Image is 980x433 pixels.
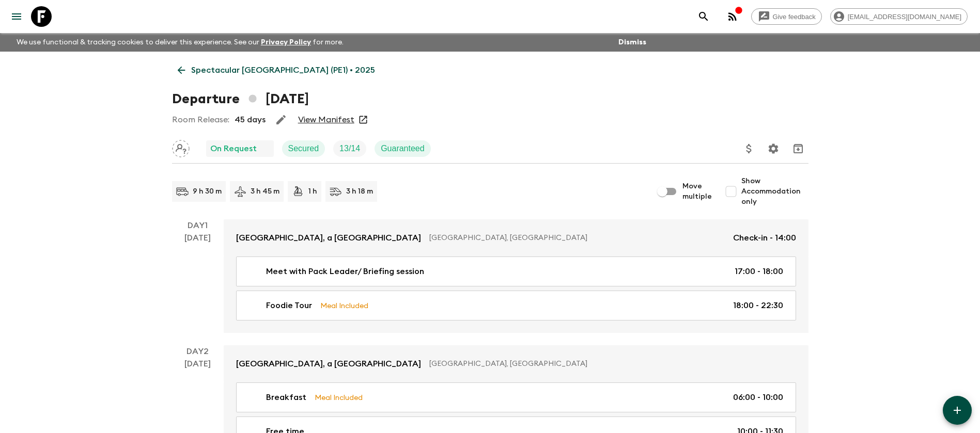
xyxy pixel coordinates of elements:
[236,382,796,412] a: BreakfastMeal Included06:00 - 10:00
[751,8,822,25] a: Give feedback
[12,33,348,52] p: We use functional & tracking cookies to deliver this experience. See our for more.
[693,6,714,27] button: search adventures
[739,138,759,159] button: Update Price, Early Bird Discount and Costs
[172,345,224,358] p: Day 2
[741,176,808,207] span: Show Accommodation only
[333,140,366,157] div: Trip Fill
[266,299,312,312] p: Foodie Tour
[172,60,381,81] a: Spectacular [GEOGRAPHIC_DATA] (PE1) • 2025
[236,291,796,320] a: Foodie TourMeal Included18:00 - 22:30
[236,358,421,370] p: [GEOGRAPHIC_DATA], a [GEOGRAPHIC_DATA]
[236,256,796,286] a: Meet with Pack Leader/ Briefing session17:00 - 18:00
[842,13,967,21] span: [EMAIL_ADDRESS][DOMAIN_NAME]
[224,345,808,382] a: [GEOGRAPHIC_DATA], a [GEOGRAPHIC_DATA][GEOGRAPHIC_DATA], [GEOGRAPHIC_DATA]
[266,391,306,404] p: Breakfast
[682,181,712,202] span: Move multiple
[788,138,808,159] button: Archive (Completed, Cancelled or Unsynced Departures only)
[733,391,783,404] p: 06:00 - 10:00
[193,186,222,197] p: 9 h 30 m
[6,6,27,27] button: menu
[763,138,784,159] button: Settings
[339,142,360,155] p: 13 / 14
[308,186,317,197] p: 1 h
[288,142,319,155] p: Secured
[261,39,311,46] a: Privacy Policy
[266,265,424,278] p: Meet with Pack Leader/ Briefing session
[315,392,363,403] p: Meal Included
[235,114,266,126] p: 45 days
[282,140,325,157] div: Secured
[381,142,425,155] p: Guaranteed
[184,232,211,333] div: [DATE]
[172,114,229,126] p: Room Release:
[191,64,375,76] p: Spectacular [GEOGRAPHIC_DATA] (PE1) • 2025
[735,265,783,278] p: 17:00 - 18:00
[830,8,968,25] div: [EMAIL_ADDRESS][DOMAIN_NAME]
[733,232,796,244] p: Check-in - 14:00
[210,142,257,155] p: On Request
[172,219,224,232] p: Day 1
[224,219,808,256] a: [GEOGRAPHIC_DATA], a [GEOGRAPHIC_DATA][GEOGRAPHIC_DATA], [GEOGRAPHIC_DATA]Check-in - 14:00
[616,35,649,50] button: Dismiss
[320,300,368,311] p: Meal Included
[346,186,373,197] p: 3 h 18 m
[733,299,783,312] p: 18:00 - 22:30
[298,115,354,125] a: View Manifest
[767,13,821,21] span: Give feedback
[251,186,279,197] p: 3 h 45 m
[236,232,421,244] p: [GEOGRAPHIC_DATA], a [GEOGRAPHIC_DATA]
[429,233,725,243] p: [GEOGRAPHIC_DATA], [GEOGRAPHIC_DATA]
[172,143,190,151] span: Assign pack leader
[429,359,788,369] p: [GEOGRAPHIC_DATA], [GEOGRAPHIC_DATA]
[172,89,309,109] h1: Departure [DATE]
